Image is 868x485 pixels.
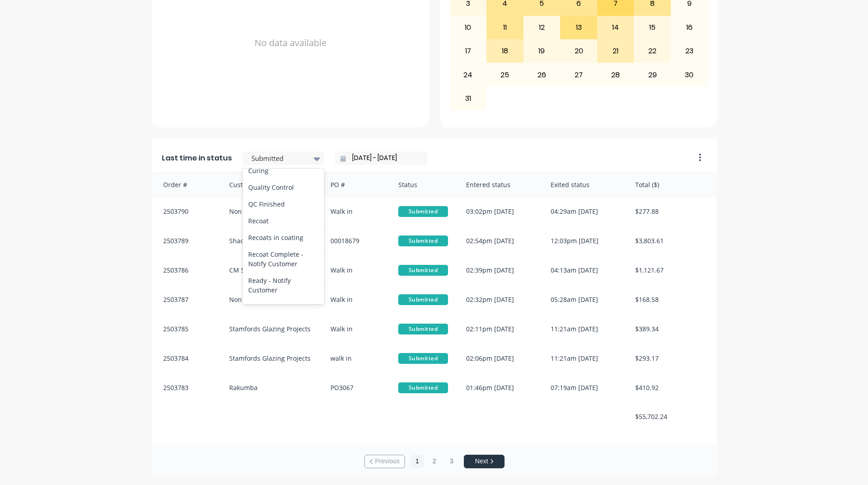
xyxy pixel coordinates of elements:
[626,256,717,285] div: $1,121.67
[243,298,324,315] div: Awaiting Pickup
[671,40,708,62] div: 23
[457,173,542,197] div: Entered status
[671,16,708,39] div: 16
[626,344,717,373] div: $293.17
[598,16,634,39] div: 14
[561,40,597,62] div: 20
[398,206,448,217] span: Submitted
[626,197,717,226] div: $277.88
[542,373,626,402] div: 07:19am [DATE]
[220,256,322,285] div: CM Steel
[321,315,389,344] div: Walk in
[152,373,220,402] div: 2503783
[243,212,324,229] div: Recoat
[542,285,626,314] div: 05:28am [DATE]
[152,344,220,373] div: 2503784
[346,151,424,165] input: Filter by date
[220,197,322,226] div: Non account customers
[634,40,670,62] div: 22
[220,344,322,373] div: Stamfords Glazing Projects
[162,153,232,164] span: Last time in status
[220,173,322,197] div: Customer
[450,16,486,39] div: 10
[243,272,324,298] div: Ready - Notify Customer
[450,40,486,62] div: 17
[243,246,324,272] div: Recoat Complete - Notify Customer
[457,285,542,314] div: 02:32pm [DATE]
[634,63,670,86] div: 29
[487,40,523,62] div: 18
[220,373,322,402] div: Rakumba
[542,315,626,344] div: 11:21am [DATE]
[220,315,322,344] div: Stamfords Glazing Projects
[626,373,717,402] div: $410.92
[450,87,486,110] div: 31
[626,226,717,255] div: $3,803.61
[152,285,220,314] div: 2503787
[220,285,322,314] div: Non account customers
[542,344,626,373] div: 11:21am [DATE]
[398,235,448,246] span: Submitted
[598,40,634,62] div: 21
[457,344,542,373] div: 02:06pm [DATE]
[487,63,523,86] div: 25
[457,315,542,344] div: 02:11pm [DATE]
[542,226,626,255] div: 12:03pm [DATE]
[626,173,717,197] div: Total ($)
[364,455,405,468] button: Previous
[152,197,220,226] div: 2503790
[561,63,597,86] div: 27
[321,344,389,373] div: walk in
[152,226,220,255] div: 2503789
[243,179,324,196] div: Quality Control
[321,197,389,226] div: Walk in
[671,63,708,86] div: 30
[410,455,424,468] button: 1
[321,173,389,197] div: PO #
[542,256,626,285] div: 04:13am [DATE]
[626,315,717,344] div: $389.34
[626,285,717,314] div: $168.58
[626,403,717,430] div: $55,702.24
[321,373,389,402] div: PO3067
[542,173,626,197] div: Exited status
[398,382,448,393] span: Submitted
[457,197,542,226] div: 03:02pm [DATE]
[524,40,560,62] div: 19
[321,285,389,314] div: Walk in
[321,256,389,285] div: Walk in
[634,16,670,39] div: 15
[428,455,441,468] button: 2
[152,256,220,285] div: 2503786
[598,63,634,86] div: 28
[561,16,597,39] div: 13
[243,229,324,246] div: Recoats in coating
[445,455,458,468] button: 3
[398,294,448,305] span: Submitted
[220,226,322,255] div: Shade Factor
[152,315,220,344] div: 2503785
[243,162,324,179] div: Curing
[321,226,389,255] div: 00018679
[450,63,486,86] div: 24
[457,373,542,402] div: 01:46pm [DATE]
[398,324,448,334] span: Submitted
[398,265,448,276] span: Submitted
[542,197,626,226] div: 04:29am [DATE]
[487,16,523,39] div: 11
[389,173,457,197] div: Status
[524,16,560,39] div: 12
[243,196,324,212] div: QC Finished
[457,256,542,285] div: 02:39pm [DATE]
[398,353,448,364] span: Submitted
[457,226,542,255] div: 02:54pm [DATE]
[524,63,560,86] div: 26
[464,455,505,468] button: Next
[152,173,220,197] div: Order #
